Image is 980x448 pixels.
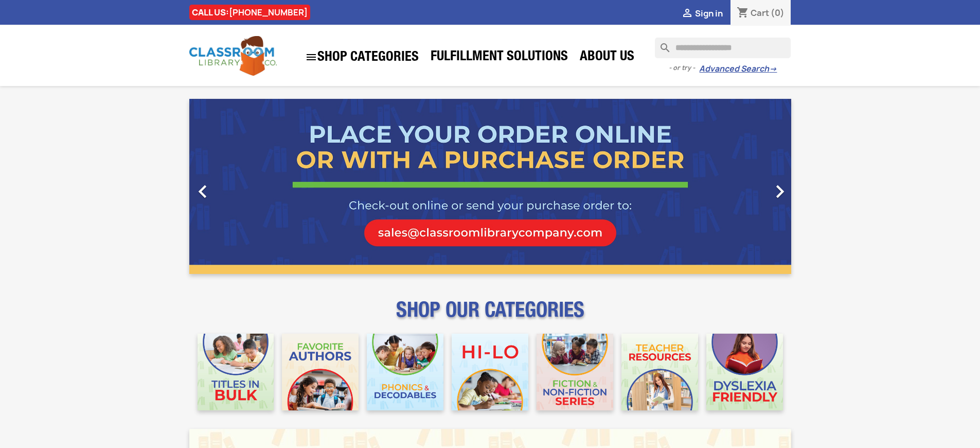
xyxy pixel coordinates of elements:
span: Cart [751,7,769,19]
a: SHOP CATEGORIES [300,46,424,68]
p: SHOP OUR CATEGORIES [189,307,791,325]
a: Next [701,99,791,274]
a: Previous [189,99,280,274]
i:  [190,179,216,204]
a: Fulfillment Solutions [425,47,573,68]
i:  [767,179,793,204]
img: CLC_Favorite_Authors_Mobile.jpg [282,334,359,410]
i:  [681,8,693,20]
img: CLC_HiLo_Mobile.jpg [452,334,528,410]
span: → [769,64,777,74]
a: Advanced Search→ [699,64,777,74]
i:  [305,51,317,63]
img: CLC_Teacher_Resources_Mobile.jpg [621,334,698,410]
ul: Carousel container [189,99,791,274]
img: CLC_Bulk_Mobile.jpg [198,334,274,410]
a: [PHONE_NUMBER] [229,7,308,18]
img: CLC_Dyslexia_Mobile.jpg [706,334,783,410]
i: search [655,38,667,50]
span: Sign in [695,8,723,19]
a:  Sign in [681,8,723,19]
img: CLC_Fiction_Nonfiction_Mobile.jpg [537,334,613,410]
span: - or try - [669,63,699,73]
input: Search [655,38,791,58]
a: About Us [575,47,639,68]
div: CALL US: [189,5,310,20]
span: (0) [771,7,785,19]
img: CLC_Phonics_And_Decodables_Mobile.jpg [367,334,443,410]
img: Classroom Library Company [189,36,277,76]
i: shopping_cart [737,7,749,20]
